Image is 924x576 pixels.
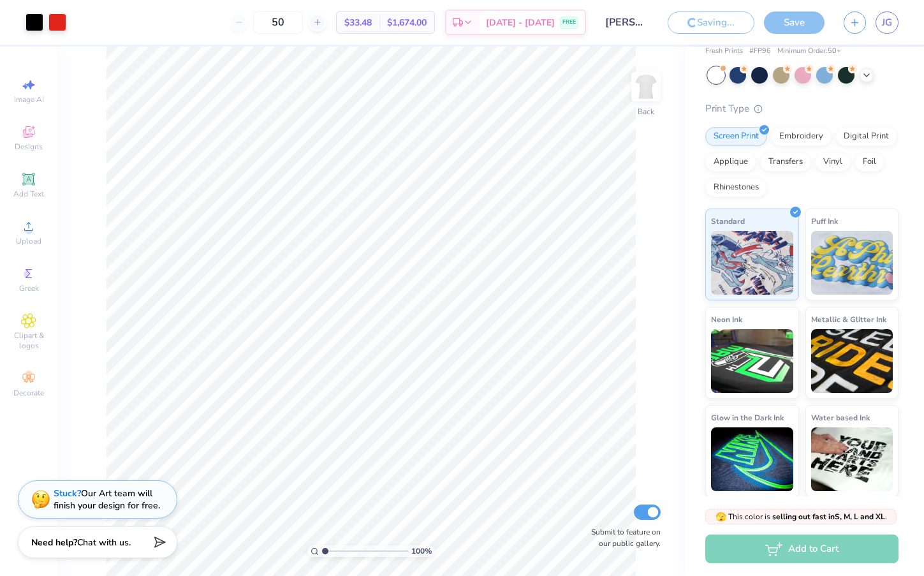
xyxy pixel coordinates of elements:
span: Chat with us. [77,536,131,549]
strong: Stuck? [54,487,81,499]
div: Back [638,106,654,117]
div: Transfers [760,152,811,172]
span: Image AI [14,94,44,105]
span: Standard [711,214,745,228]
span: Greek [19,283,39,293]
span: Fresh Prints [705,46,743,57]
span: Neon Ink [711,313,742,326]
a: JG [876,11,898,34]
span: 100 % [411,545,432,557]
span: FREE [562,18,576,27]
div: Our Art team will finish your design for free. [54,487,160,512]
div: Foil [854,152,884,172]
div: Vinyl [815,152,851,172]
span: Decorate [13,388,44,398]
div: Rhinestones [705,178,767,197]
label: Submit to feature on our public gallery. [584,526,661,549]
span: $1,674.00 [387,16,427,29]
span: Add Text [13,189,44,199]
strong: selling out fast in S, M, L and XL [772,512,885,522]
span: 🫣 [715,511,726,523]
span: Metallic & Glitter Ink [811,313,886,326]
div: Embroidery [771,127,832,146]
span: Upload [16,236,41,246]
span: Clipart & logos [6,330,51,351]
img: Neon Ink [711,329,793,393]
strong: Need help? [31,536,77,549]
span: This color is . [715,511,887,522]
div: Digital Print [835,127,897,146]
span: Minimum Order: 50 + [777,46,841,57]
input: – – [253,11,303,34]
input: Untitled Design [596,10,658,35]
div: Print Type [705,101,898,116]
span: Designs [15,142,43,152]
span: Water based Ink [811,411,870,424]
span: [DATE] - [DATE] [486,16,555,29]
img: Puff Ink [811,231,893,295]
span: # FP96 [749,46,771,57]
img: Metallic & Glitter Ink [811,329,893,393]
img: Water based Ink [811,427,893,491]
div: Screen Print [705,127,767,146]
img: Back [633,74,659,100]
span: Glow in the Dark Ink [711,411,784,424]
img: Glow in the Dark Ink [711,427,793,491]
span: JG [882,15,892,30]
span: $33.48 [344,16,372,29]
span: Puff Ink [811,214,838,228]
img: Standard [711,231,793,295]
div: Applique [705,152,756,172]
